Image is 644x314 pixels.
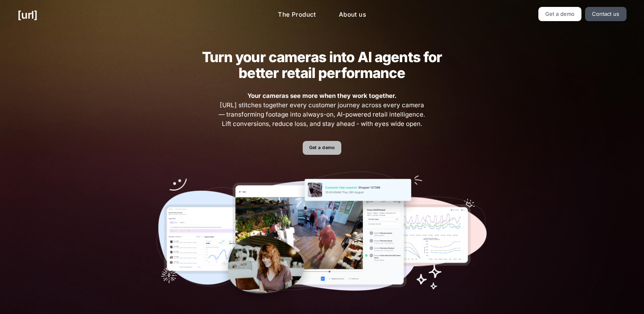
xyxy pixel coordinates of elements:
[156,171,488,306] img: Our tools
[303,141,341,155] a: Get a demo
[585,7,627,21] a: Contact us
[189,49,455,81] h2: Turn your cameras into AI agents for better retail performance
[247,92,397,100] strong: Your cameras see more when they work together.
[271,7,323,23] a: The Product
[538,7,582,21] a: Get a demo
[218,91,427,128] span: [URL] stitches together every customer journey across every camera — transforming footage into al...
[332,7,373,23] a: About us
[17,7,37,23] a: [URL]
